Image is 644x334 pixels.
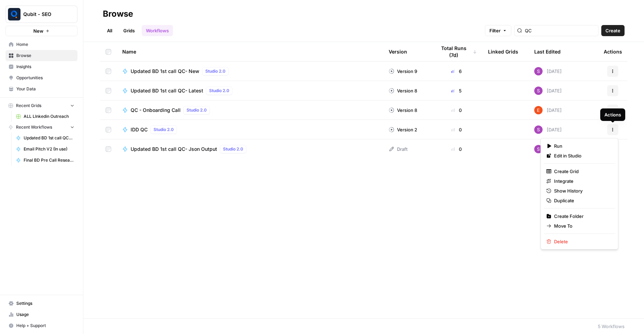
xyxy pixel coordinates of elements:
[13,144,77,155] a: Email Pitch V2 (In use)
[23,11,65,18] span: Qubit - SEO
[605,27,620,34] span: Create
[223,146,243,152] span: Studio 2.0
[534,42,561,61] div: Last Edited
[122,145,378,153] a: Updated BD 1st call QC- Json OutputStudio 2.0
[389,126,417,133] div: Version 2
[436,146,477,153] div: 0
[24,157,74,163] span: Final BD Pre Call Research Report for Hubspot
[16,64,74,70] span: Insights
[6,83,77,95] a: Your Data
[601,25,625,36] button: Create
[122,87,378,95] a: Updated BD 1st call QC- LatestStudio 2.0
[389,87,417,94] div: Version 8
[489,27,501,34] span: Filter
[122,125,378,134] a: IDD QCStudio 2.0
[485,25,511,36] button: Filter
[525,27,595,34] input: Search
[187,107,207,113] span: Studio 2.0
[209,88,229,94] span: Studio 2.0
[16,124,52,130] span: Recent Workflows
[131,68,199,75] span: Updated BD 1st call QC- New
[6,320,77,331] button: Help + Support
[554,238,610,245] span: Delete
[436,68,477,75] div: 6
[436,107,477,114] div: 0
[16,86,74,92] span: Your Data
[6,100,77,111] button: Recent Grids
[554,152,610,159] span: Edit in Studio
[103,8,133,19] div: Browse
[554,178,610,185] span: Integrate
[436,87,477,94] div: 5
[534,67,562,75] div: [DATE]
[436,126,477,133] div: 0
[154,127,174,133] span: Studio 2.0
[436,42,477,61] div: Total Runs (7d)
[534,125,562,134] div: [DATE]
[131,87,203,94] span: Updated BD 1st call QC- Latest
[119,25,139,36] a: Grids
[131,126,148,133] span: IDD QC
[598,323,625,330] div: 5 Workflows
[534,106,562,114] div: [DATE]
[6,309,77,320] a: Usage
[16,103,41,109] span: Recent Grids
[554,168,610,175] span: Create Grid
[16,300,74,307] span: Settings
[6,122,77,132] button: Recent Workflows
[16,311,74,318] span: Usage
[131,107,181,114] span: QC - Onboarding Call
[6,50,77,61] a: Browse
[122,42,378,61] div: Name
[534,67,543,75] img: o172sb5nyouclioljstuaq3tb2gj
[142,25,173,36] a: Workflows
[604,42,622,61] div: Actions
[16,41,74,48] span: Home
[24,113,74,120] span: ALL LInkedin Outreach
[205,68,225,74] span: Studio 2.0
[6,298,77,309] a: Settings
[554,197,610,204] span: Duplicate
[554,213,610,220] span: Create Folder
[534,145,543,153] img: o172sb5nyouclioljstuaq3tb2gj
[534,87,543,95] img: o172sb5nyouclioljstuaq3tb2gj
[16,75,74,81] span: Opportunities
[389,68,417,75] div: Version 9
[103,25,116,36] a: All
[389,107,417,114] div: Version 8
[131,146,217,153] span: Updated BD 1st call QC- Json Output
[122,106,378,114] a: QC - Onboarding CallStudio 2.0
[13,111,77,122] a: ALL LInkedin Outreach
[13,155,77,166] a: Final BD Pre Call Research Report for Hubspot
[13,132,77,144] a: Updated BD 1st call QC- Latest
[33,27,43,34] span: New
[16,323,74,329] span: Help + Support
[16,52,74,59] span: Browse
[6,72,77,83] a: Opportunities
[554,142,610,149] span: Run
[389,42,407,61] div: Version
[24,135,74,141] span: Updated BD 1st call QC- Latest
[534,145,562,153] div: [DATE]
[554,187,610,194] span: Show History
[488,42,518,61] div: Linked Grids
[534,106,543,114] img: ajf8yqgops6ssyjpn8789yzw4nvp
[8,8,20,21] img: Qubit - SEO Logo
[122,67,378,75] a: Updated BD 1st call QC- NewStudio 2.0
[554,222,610,229] span: Move To
[6,6,77,23] button: Workspace: Qubit - SEO
[6,26,77,36] button: New
[534,125,543,134] img: o172sb5nyouclioljstuaq3tb2gj
[6,39,77,50] a: Home
[6,61,77,72] a: Insights
[534,87,562,95] div: [DATE]
[24,146,74,152] span: Email Pitch V2 (In use)
[389,146,407,153] div: Draft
